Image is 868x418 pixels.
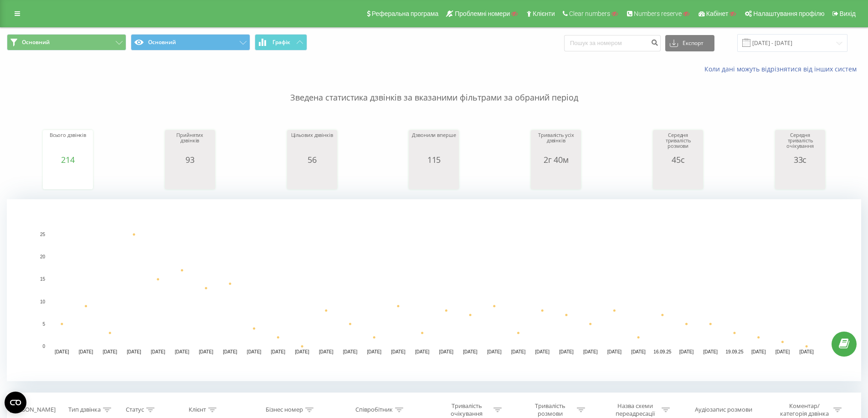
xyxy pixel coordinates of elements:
[372,10,439,17] span: Реферальна програма
[726,349,744,354] text: 19.09.25
[131,34,250,50] button: Основний
[704,65,861,73] a: Коли дані можуть відрізнятися вiд інших систем
[40,299,46,304] text: 10
[611,402,659,418] div: Назва схеми переадресації
[706,10,729,17] span: Кабінет
[7,199,861,381] svg: A chart.
[289,155,335,164] div: 56
[167,155,213,164] div: 93
[751,349,766,354] text: [DATE]
[778,402,831,418] div: Коментар/категорія дзвінка
[167,164,213,191] svg: A chart.
[295,349,309,354] text: [DATE]
[411,155,457,164] div: 115
[799,349,814,354] text: [DATE]
[289,132,335,155] div: Цільових дзвінків
[442,402,491,418] div: Тривалість очікування
[559,349,574,354] text: [DATE]
[103,349,118,354] text: [DATE]
[255,34,307,50] button: Графік
[175,349,190,354] text: [DATE]
[533,10,555,17] span: Клієнти
[55,349,69,354] text: [DATE]
[776,349,790,354] text: [DATE]
[533,132,579,155] div: Тривалість усіх дзвінків
[167,132,213,155] div: Прийнятих дзвінків
[127,349,141,354] text: [DATE]
[704,349,718,354] text: [DATE]
[45,155,91,164] div: 214
[655,164,701,191] svg: A chart.
[45,132,91,155] div: Всього дзвінків
[391,349,406,354] text: [DATE]
[271,349,286,354] text: [DATE]
[411,132,457,155] div: Дзвонили вперше
[289,164,335,191] svg: A chart.
[655,155,701,164] div: 45с
[695,406,752,414] div: Аудіозапис розмови
[439,349,454,354] text: [DATE]
[487,349,502,354] text: [DATE]
[665,35,714,51] button: Експорт
[5,392,26,413] button: Open CMP widget
[22,39,50,46] span: Основний
[526,402,575,418] div: Тривалість розмови
[355,406,393,414] div: Співробітник
[777,155,823,164] div: 33с
[266,406,303,414] div: Бізнес номер
[42,344,45,349] text: 0
[533,155,579,164] div: 2г 40м
[199,349,213,354] text: [DATE]
[79,349,93,354] text: [DATE]
[68,406,101,414] div: Тип дзвінка
[40,254,46,259] text: 20
[151,349,165,354] text: [DATE]
[411,164,457,191] svg: A chart.
[367,349,381,354] text: [DATE]
[40,232,46,237] text: 25
[10,406,56,414] div: [PERSON_NAME]
[42,322,45,327] text: 5
[607,349,622,354] text: [DATE]
[777,132,823,155] div: Середня тривалість очікування
[319,349,334,354] text: [DATE]
[583,349,598,354] text: [DATE]
[189,406,206,414] div: Клієнт
[655,132,701,155] div: Середня тривалість розмови
[223,349,237,354] text: [DATE]
[634,10,682,17] span: Numbers reserve
[7,34,126,50] button: Основний
[569,10,610,17] span: Clear numbers
[272,39,290,45] span: Графік
[455,10,510,17] span: Проблемні номери
[126,406,144,414] div: Статус
[631,349,646,354] text: [DATE]
[564,35,661,51] input: Пошук за номером
[511,349,526,354] text: [DATE]
[463,349,478,354] text: [DATE]
[45,164,91,191] svg: A chart.
[415,349,430,354] text: [DATE]
[343,349,358,354] text: [DATE]
[535,349,550,354] text: [DATE]
[653,349,671,354] text: 16.09.25
[247,349,262,354] text: [DATE]
[533,164,579,191] svg: A chart.
[840,10,856,17] span: Вихід
[753,10,824,17] span: Налаштування профілю
[777,164,823,191] svg: A chart.
[7,74,861,104] p: Зведена статистика дзвінків за вказаними фільтрами за обраний період
[679,349,694,354] text: [DATE]
[40,277,46,282] text: 15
